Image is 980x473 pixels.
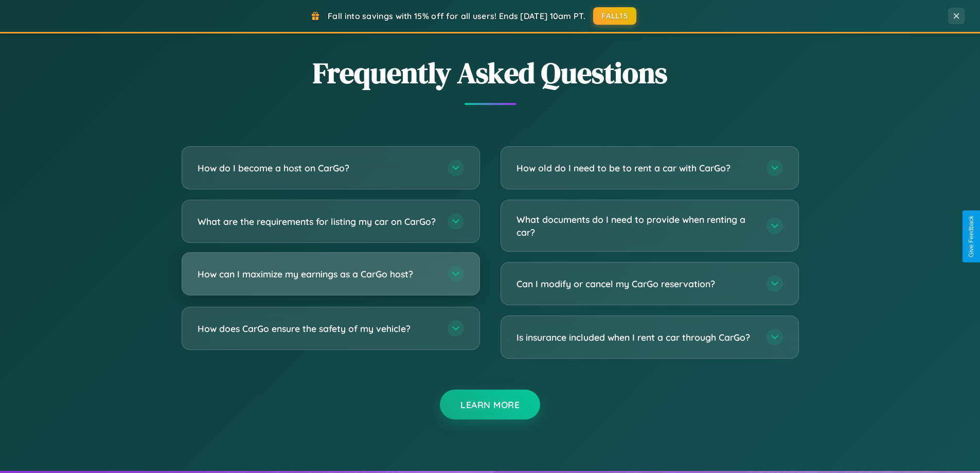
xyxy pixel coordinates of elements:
[968,216,975,257] div: Give Feedback
[440,390,540,419] button: Learn More
[516,162,756,174] h3: How old do I need to be to rent a car with CarGo?
[516,331,756,344] h3: Is insurance included when I rent a car through CarGo?
[516,277,756,290] h3: Can I modify or cancel my CarGo reservation?
[182,53,799,93] h2: Frequently Asked Questions
[198,215,437,228] h3: What are the requirements for listing my car on CarGo?
[516,213,756,238] h3: What documents do I need to provide when renting a car?
[198,268,437,281] h3: How can I maximize my earnings as a CarGo host?
[593,7,636,25] button: FALL15
[198,322,437,335] h3: How does CarGo ensure the safety of my vehicle?
[328,11,585,21] span: Fall into savings with 15% off for all users! Ends [DATE] 10am PT.
[198,162,437,174] h3: How do I become a host on CarGo?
